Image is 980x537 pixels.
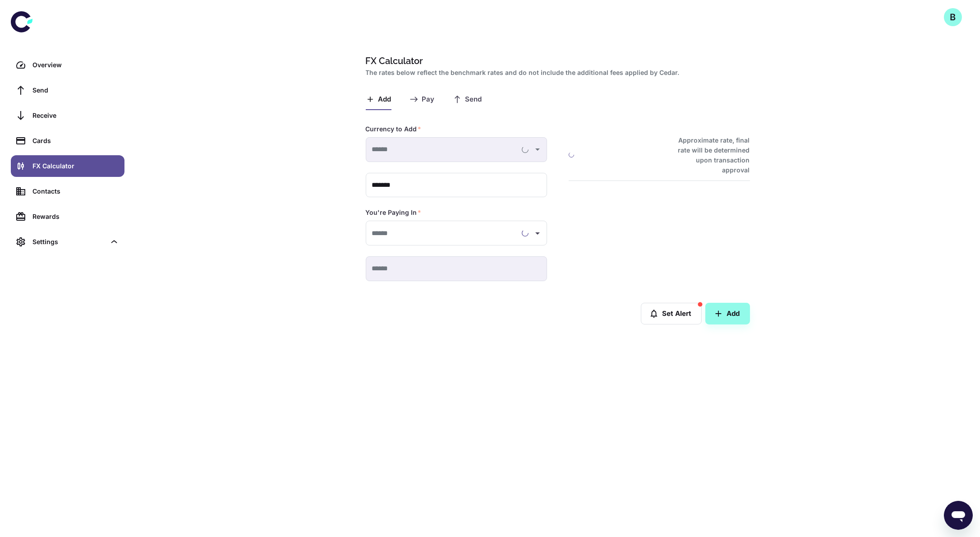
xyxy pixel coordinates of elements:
button: Set Alert [641,303,702,324]
div: Settings [32,237,106,247]
a: Receive [11,105,124,126]
span: Pay [422,95,435,104]
h1: FX Calculator [366,54,746,68]
label: Currency to Add [366,125,422,134]
div: Contacts [32,186,119,196]
h2: The rates below reflect the benchmark rates and do not include the additional fees applied by Cedar. [366,68,746,78]
a: Cards [11,130,124,152]
div: Overview [32,60,119,70]
label: You're Paying In [366,208,422,217]
h6: Approximate rate, final rate will be determined upon transaction approval [668,135,750,175]
div: Rewards [32,212,119,222]
button: B [944,8,962,26]
button: Open [531,227,544,240]
button: Add [705,303,750,324]
span: Add [378,95,391,104]
a: FX Calculator [11,155,124,177]
div: Cards [32,136,119,146]
a: Rewards [11,206,124,227]
div: Send [32,85,119,95]
span: Send [465,95,482,104]
a: Contacts [11,181,124,202]
a: Overview [11,54,124,76]
div: Settings [11,231,124,253]
div: Receive [32,111,119,120]
iframe: Button to launch messaging window [944,501,973,530]
div: FX Calculator [32,161,119,171]
a: Send [11,79,124,101]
